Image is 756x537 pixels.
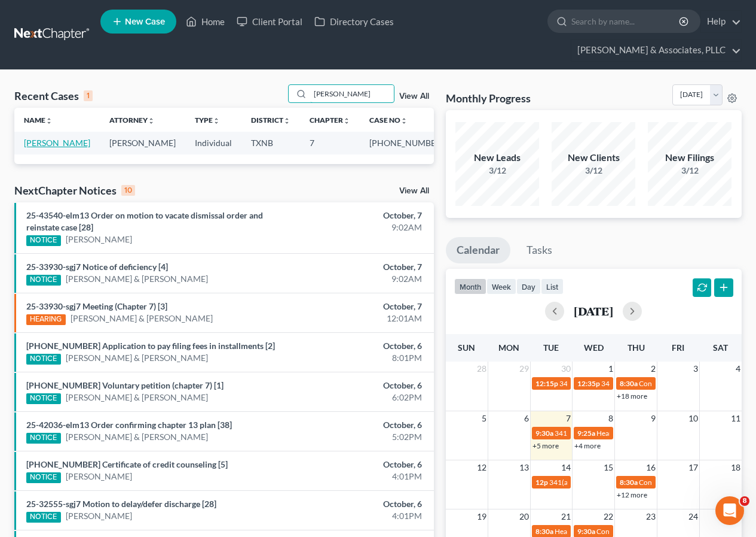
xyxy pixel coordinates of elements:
[518,362,530,376] span: 29
[180,11,231,32] a: Home
[577,379,600,388] span: 12:35p
[84,90,93,101] div: 1
[66,352,208,364] a: [PERSON_NAME] & [PERSON_NAME]
[734,362,742,376] span: 4
[26,512,61,523] div: NOTICE
[231,11,308,32] a: Client Portal
[298,273,421,285] div: 9:02AM
[369,116,408,125] a: Case Nounfold_more
[715,496,744,525] iframe: Intercom live chat
[26,235,61,246] div: NOTICE
[543,342,559,353] span: Tue
[617,490,647,499] a: +12 more
[596,527,732,536] span: Confirmation hearing for [PERSON_NAME]
[26,472,61,483] div: NOTICE
[446,91,531,105] h3: Monthly Progress
[66,233,132,245] a: [PERSON_NAME]
[26,433,61,444] div: NOTICE
[454,278,486,295] button: month
[602,509,614,524] span: 22
[26,499,216,509] a: 25-32555-sgj7 Motion to delay/defer discharge [28]
[26,380,224,390] a: [PHONE_NUMBER] Voluntary petition (chapter 7) [1]
[498,342,519,353] span: Mon
[14,89,93,103] div: Recent Cases
[26,393,61,404] div: NOTICE
[300,132,360,154] td: 7
[571,40,741,61] a: [PERSON_NAME] & Associates, PLLC
[66,273,208,285] a: [PERSON_NAME] & [PERSON_NAME]
[620,478,638,487] span: 8:30a
[148,117,155,125] i: unfold_more
[607,362,614,376] span: 1
[298,510,421,522] div: 4:01PM
[476,509,488,524] span: 19
[24,116,53,125] a: Nameunfold_more
[486,278,516,295] button: week
[26,301,167,311] a: 25-33930-sgj7 Meeting (Chapter 7) [3]
[672,342,684,353] span: Fri
[283,117,290,125] i: unfold_more
[650,362,657,376] span: 2
[100,132,185,154] td: [PERSON_NAME]
[555,429,670,438] span: 341(a) meeting for [PERSON_NAME]
[455,151,539,165] div: New Leads
[628,342,645,353] span: Thu
[455,165,539,177] div: 3/12
[26,262,168,272] a: 25-33930-sgj7 Notice of deficiency [4]
[541,278,564,295] button: list
[298,419,421,431] div: October, 6
[560,362,572,376] span: 30
[552,165,635,177] div: 3/12
[516,237,563,263] a: Tasks
[535,379,558,388] span: 12:15p
[185,132,241,154] td: Individual
[574,441,601,450] a: +4 more
[480,411,488,426] span: 5
[26,354,61,365] div: NOTICE
[298,301,421,313] div: October, 7
[241,132,300,154] td: TXNB
[400,117,408,125] i: unfold_more
[298,471,421,483] div: 4:01PM
[523,411,530,426] span: 6
[195,116,220,125] a: Typeunfold_more
[308,11,400,32] a: Directory Cases
[574,305,613,317] h2: [DATE]
[620,379,638,388] span: 8:30a
[617,392,647,401] a: +18 more
[251,116,290,125] a: Districtunfold_more
[549,478,665,487] span: 341(a) meeting for [PERSON_NAME]
[555,527,648,536] span: Hearing for [PERSON_NAME]
[645,509,657,524] span: 23
[14,183,135,198] div: NextChapter Notices
[298,210,421,222] div: October, 7
[109,116,155,125] a: Attorneyunfold_more
[552,151,635,165] div: New Clients
[650,411,657,426] span: 9
[584,342,604,353] span: Wed
[532,441,559,450] a: +5 more
[298,340,421,352] div: October, 6
[298,459,421,471] div: October, 6
[298,431,421,443] div: 5:02PM
[730,460,742,475] span: 18
[298,313,421,324] div: 12:01AM
[298,498,421,510] div: October, 6
[476,460,488,475] span: 12
[535,429,553,438] span: 9:30a
[701,11,741,32] a: Help
[66,431,208,443] a: [PERSON_NAME] & [PERSON_NAME]
[645,460,657,475] span: 16
[71,313,213,324] a: [PERSON_NAME] & [PERSON_NAME]
[343,117,350,125] i: unfold_more
[298,392,421,403] div: 6:02PM
[559,379,675,388] span: 341(a) meeting for [PERSON_NAME]
[26,341,275,351] a: [PHONE_NUMBER] Application to pay filing fees in installments [2]
[125,17,165,26] span: New Case
[26,275,61,286] div: NOTICE
[565,411,572,426] span: 7
[360,132,453,154] td: [PHONE_NUMBER]
[713,342,728,353] span: Sat
[535,478,548,487] span: 12p
[66,471,132,483] a: [PERSON_NAME]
